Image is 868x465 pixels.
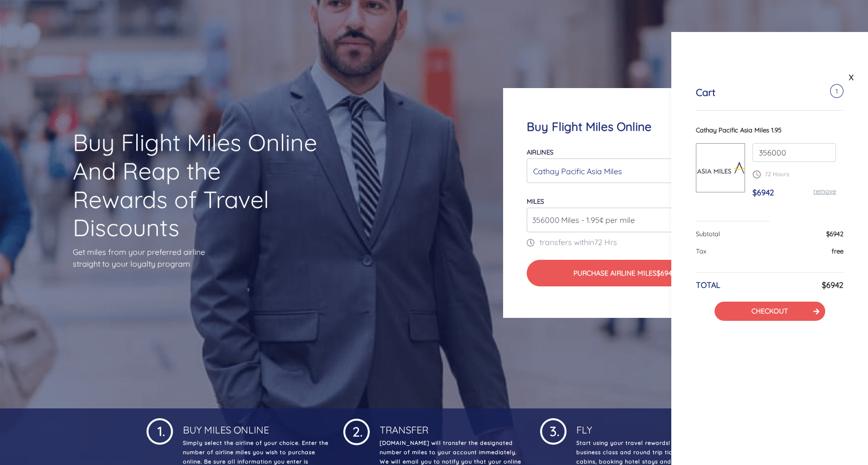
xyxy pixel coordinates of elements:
[73,246,318,270] p: Get miles from your preferred airline straight to your loyalty program
[527,197,544,205] label: miles
[715,302,825,321] button: CHECKOUT
[594,237,617,247] span: 72 Hrs
[696,126,781,134] span: Cathay Pacific Asia Miles 1.95
[696,230,720,238] span: Subtotal
[752,170,761,179] img: schedule.png
[826,230,843,238] span: $6942
[343,416,370,445] img: 1
[147,416,173,445] img: 1
[657,269,685,278] span: $6942.00
[696,157,745,179] img: Cathay-Pacific-Asia-Miles.png
[830,84,843,98] span: 1
[752,187,774,197] span: $6942
[574,416,722,436] h4: Fly
[527,158,732,183] button: Cathay Pacific Asia Miles
[813,187,836,195] a: remove
[533,162,720,181] div: Cathay Pacific Asia Miles
[696,280,720,290] h6: TOTAL
[822,280,843,290] h6: $6942
[751,307,788,315] a: CHECKOUT
[540,416,567,445] img: 1
[527,148,553,156] label: Airlines
[832,247,843,255] span: free
[696,247,706,255] span: Tax
[378,416,525,436] h4: Transfer
[752,170,836,179] p: 72 Hours
[846,70,856,85] a: X
[527,260,732,286] button: Purchase Airline Miles$6942.00
[696,87,716,98] h5: Cart
[527,120,732,134] h4: Buy Flight Miles Online
[181,416,329,436] h4: Buy Miles Online
[556,214,635,226] span: Miles - 1.95¢ per mile
[73,128,318,242] h1: Buy Flight Miles Online And Reap the Rewards of Travel Discounts
[527,236,732,248] p: transfers within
